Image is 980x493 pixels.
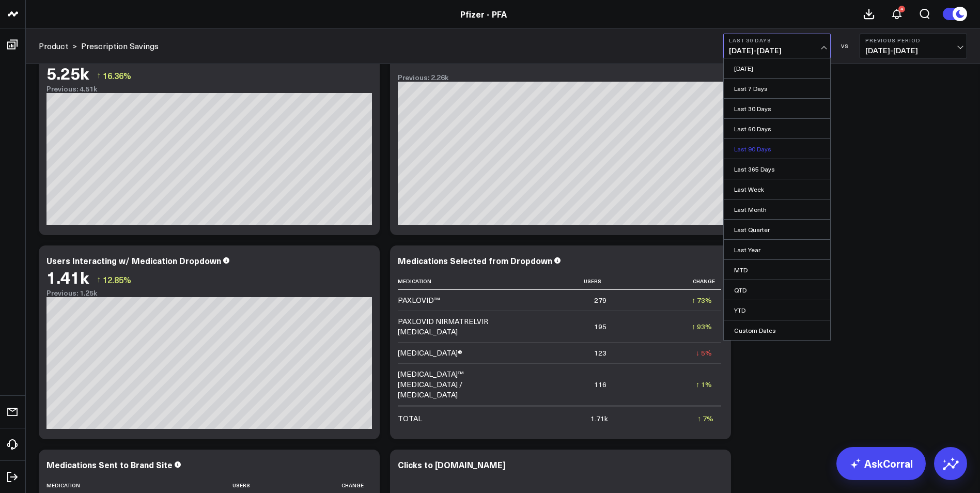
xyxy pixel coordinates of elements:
a: Product [39,40,68,52]
button: Last 30 Days[DATE]-[DATE] [723,34,831,58]
a: Last 60 Days [724,119,830,138]
b: Last 30 Days [729,37,825,43]
a: [DATE] [724,58,830,78]
span: [DATE] - [DATE] [729,47,825,55]
div: ↑ 93% [692,321,712,332]
div: ↑ 7% [697,413,713,424]
a: Prescription Savings [81,40,159,52]
div: ↑ 73% [692,295,712,305]
span: 16.36% [103,70,131,81]
span: 12.85% [103,274,131,285]
a: AskCorral [836,447,926,480]
div: PAXLOVID™ [398,295,440,305]
div: 1.41k [46,268,89,286]
a: Pfizer - PFA [460,8,507,20]
div: Previous: 1.25k [46,289,372,297]
a: Last Quarter [724,220,830,239]
div: 5.25k [46,64,89,82]
div: 123 [594,348,606,358]
div: ↑ 1% [696,379,712,390]
div: 116 [594,379,606,390]
div: 279 [594,295,606,305]
div: 4 [898,6,905,12]
a: YTD [724,300,830,320]
div: Previous: 4.51k [46,85,372,93]
a: Last Month [724,199,830,219]
th: Medication [398,273,501,290]
div: PAXLOVID NIRMATRELVIR [MEDICAL_DATA] [398,316,492,337]
a: Last 90 Days [724,139,830,159]
button: Previous Period[DATE]-[DATE] [860,34,967,58]
a: Last 7 Days [724,79,830,98]
div: [MEDICAL_DATA]® [398,348,462,358]
a: MTD [724,260,830,280]
a: Custom Dates [724,320,830,340]
div: ↓ 5% [696,348,712,358]
span: ↑ [97,69,101,82]
th: Change [616,273,721,290]
b: Previous Period [865,37,961,43]
a: Last Week [724,179,830,199]
div: Medications Sent to Brand Site [46,459,173,470]
a: Last Year [724,240,830,259]
div: Clicks to [DOMAIN_NAME] [398,459,505,470]
span: ↑ [97,273,101,286]
div: Medications Selected from Dropdown [398,255,552,266]
a: Last 365 Days [724,159,830,179]
th: Users [501,273,616,290]
div: Previous: 2.26k [398,73,723,82]
div: VS [836,43,854,49]
div: Users Interacting w/ Medication Dropdown [46,255,221,266]
div: > [39,40,77,52]
span: [DATE] - [DATE] [865,47,961,55]
div: 195 [594,321,606,332]
div: [MEDICAL_DATA]™ [MEDICAL_DATA] / [MEDICAL_DATA] [398,369,492,400]
a: Last 30 Days [724,99,830,118]
div: 1.71k [590,413,608,424]
a: QTD [724,280,830,300]
div: TOTAL [398,413,422,424]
